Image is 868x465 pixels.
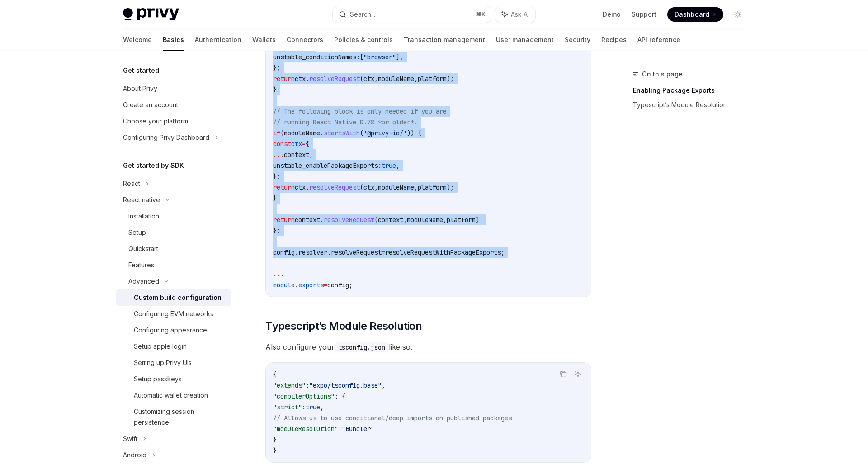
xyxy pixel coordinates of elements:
span: . [295,248,298,256]
a: Transaction management [404,29,485,51]
span: ctx [363,183,374,191]
h5: Get started by SDK [123,160,184,171]
span: ], [396,53,403,61]
span: Ask AI [511,10,529,19]
span: : [338,425,342,433]
span: const [273,140,291,148]
a: Basics [163,29,184,51]
code: tsconfig.json [335,342,389,352]
span: . [295,281,298,289]
button: Copy the contents from the code block [557,368,569,380]
span: = [382,248,385,256]
span: return [273,183,295,191]
span: ... [273,270,284,278]
span: }; [273,64,280,72]
a: Authentication [195,29,241,51]
span: true [306,403,320,411]
span: : [306,381,309,389]
span: { [306,140,309,148]
span: , [309,151,313,159]
span: resolveRequestWithPackageExports [385,248,501,256]
a: About Privy [116,81,231,97]
span: , [320,403,324,411]
span: resolveRequest [309,75,360,83]
span: config [327,281,349,289]
span: = [324,281,327,289]
div: About Privy [123,83,157,94]
span: , [374,183,378,191]
span: . [306,75,309,83]
span: Also configure your like so: [265,341,591,353]
div: Quickstart [128,243,158,254]
span: // Allows us to use conditional/deep imports on published packages [273,414,512,422]
a: Setting up Privy UIs [116,355,231,371]
span: resolver [298,248,327,256]
a: Automatic wallet creation [116,387,231,403]
span: , [414,75,418,83]
span: moduleName [407,216,443,224]
div: React native [123,195,160,205]
div: Setup [128,227,146,238]
div: React [123,178,140,189]
div: Custom build configuration [134,292,222,303]
span: context [284,151,309,159]
span: . [320,216,324,224]
a: Configuring appearance [116,322,231,338]
div: Setup apple login [134,341,187,352]
span: : { [335,392,345,400]
a: Security [565,29,590,51]
a: Installation [116,208,231,224]
span: '@privy-io/' [363,129,407,137]
span: = [302,140,306,148]
span: platform [447,216,476,224]
span: platform [418,75,447,83]
span: return [273,75,295,83]
span: } [273,85,277,94]
div: Android [123,450,146,460]
span: } [273,436,277,444]
button: Toggle dark mode [731,7,745,22]
a: Setup passkeys [116,371,231,387]
a: Quickstart [116,241,231,257]
a: Wallets [252,29,276,51]
span: ; [349,281,353,289]
div: Configuring Privy Dashboard [123,132,209,143]
a: Configuring EVM networks [116,306,231,322]
div: Choose your platform [123,116,188,127]
span: // running React Native 0.78 *or older*. [273,118,418,126]
a: Demo [603,10,621,19]
span: : [302,403,306,411]
span: return [273,216,295,224]
div: Swift [123,433,137,444]
img: light logo [123,8,179,21]
span: , [396,161,400,170]
span: , [382,381,385,389]
span: . [320,129,324,137]
span: ; [501,248,505,256]
a: Customizing session persistence [116,403,231,431]
a: Setup apple login [116,338,231,355]
a: Policies & controls [334,29,393,51]
div: Search... [350,9,375,20]
span: ( [360,183,363,191]
span: ( [360,75,363,83]
span: resolveRequest [331,248,382,256]
span: ctx [295,75,306,83]
span: Typescript’s Module Resolution [265,319,422,333]
h5: Get started [123,65,159,76]
span: }; [273,172,280,180]
span: if [273,129,280,137]
div: Automatic wallet creation [134,390,208,401]
a: Recipes [601,29,627,51]
span: "Bundler" [342,425,374,433]
span: ctx [295,183,306,191]
a: Typescript’s Module Resolution [633,98,752,112]
a: Custom build configuration [116,289,231,306]
a: User management [496,29,554,51]
span: "moduleResolution" [273,425,338,433]
span: config [273,248,295,256]
span: [ [360,53,363,61]
span: ... [273,151,284,159]
span: resolveRequest [324,216,374,224]
a: Welcome [123,29,152,51]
